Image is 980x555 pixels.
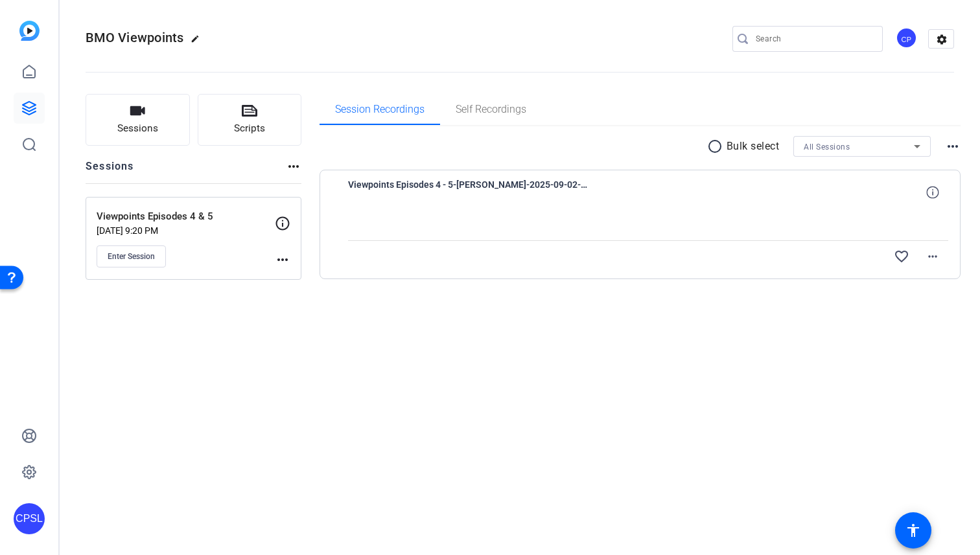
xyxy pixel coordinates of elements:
[234,121,265,136] span: Scripts
[905,523,921,538] mat-icon: accessibility
[286,159,301,174] mat-icon: more_horiz
[86,159,134,183] h2: Sessions
[727,139,780,154] p: Bulk select
[86,94,190,146] button: Sessions
[97,225,275,236] p: [DATE] 9:20 PM
[19,21,40,41] img: blue-gradient.svg
[275,252,290,267] mat-icon: more_horiz
[198,94,302,146] button: Scripts
[925,249,940,264] mat-icon: more_horiz
[86,30,184,45] span: BMO Viewpoints
[894,249,909,264] mat-icon: favorite_border
[804,142,850,152] span: All Sessions
[896,27,918,50] ngx-avatar: Causeway Production Services LLC
[335,104,425,115] span: Session Recordings
[108,251,155,262] span: Enter Session
[117,121,158,136] span: Sessions
[756,31,872,47] input: Search
[14,503,45,534] div: CPSL
[707,139,727,154] mat-icon: radio_button_unchecked
[929,30,955,49] mat-icon: settings
[896,27,917,49] div: CP
[191,34,206,50] mat-icon: edit
[348,177,588,208] span: Viewpoints Episodes 4 - 5-[PERSON_NAME]-2025-09-02-21-15-55-921-0
[456,104,526,115] span: Self Recordings
[945,139,961,154] mat-icon: more_horiz
[97,245,166,267] button: Enter Session
[97,209,275,224] p: Viewpoints Episodes 4 & 5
